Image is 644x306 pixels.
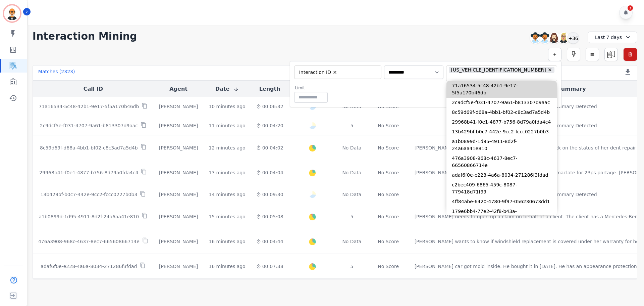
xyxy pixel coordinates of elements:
[296,68,377,76] ul: selected options
[256,144,283,151] div: 00:04:02
[446,207,557,223] li: 179e6bb4-77e2-42f8-b43a-bc0933b7e41e
[33,30,137,42] h1: Interaction Mining
[39,213,139,220] p: a1b0899d-1d95-4911-8d2f-24a6aa41e810
[446,81,557,98] li: 71a16534-5c48-42b1-9e17-5f5a170b46db
[256,263,283,270] div: 00:07:38
[378,169,399,176] div: No Score
[256,122,283,129] div: 00:04:20
[38,238,140,245] p: 476a3908-968c-4637-8ec7-66560866714e
[341,263,362,270] div: 5
[446,180,557,197] li: c2bec409-6865-459c-8087-779418d71f99
[256,103,283,110] div: 00:06:32
[159,103,198,110] div: [PERSON_NAME]
[159,122,198,129] div: [PERSON_NAME]
[341,144,362,151] div: No Data
[209,213,245,220] div: 15 minutes ago
[159,144,198,151] div: [PERSON_NAME]
[446,137,557,154] li: a1b0899d-1d95-4911-8d2f-24a6aa41e810
[40,191,137,198] p: 13b429bf-b0c7-442e-9cc2-fccc0227b0b3
[332,70,337,75] button: Remove Interaction ID
[378,238,399,245] div: No Score
[544,85,586,93] button: Call Summary
[159,263,198,270] div: [PERSON_NAME]
[628,5,633,11] div: 3
[297,69,340,76] li: Interaction ID
[378,144,399,151] div: No Score
[38,68,75,78] div: Matches ( 2323 )
[209,103,245,110] div: 10 minutes ago
[159,238,198,245] div: [PERSON_NAME]
[547,67,552,72] button: Remove 5LMJJ3TG4REL01360
[40,122,138,129] p: 2c9dcf5e-f031-4707-9a61-b813307d9aac
[446,98,557,107] li: 2c9dcf5e-f031-4707-9a61-b813307d9aac
[159,169,198,176] div: [PERSON_NAME]
[256,238,283,245] div: 00:04:44
[256,191,283,198] div: 00:09:30
[446,154,557,170] li: 476a3908-968c-4637-8ec7-66560866714e
[341,238,362,245] div: No Data
[256,213,283,220] div: 00:05:08
[41,263,137,270] p: adaf6f0e-e228-4a6a-8034-271286f3fdad
[446,170,557,180] li: adaf6f0e-e228-4a6a-8034-271286f3fdad
[159,191,198,198] div: [PERSON_NAME]
[84,85,103,93] button: Call ID
[40,144,138,151] p: 8c59d69f-d68a-4bb1-bf02-c8c3ad7a5d4b
[341,169,362,176] div: No Data
[209,144,245,151] div: 12 minutes ago
[209,122,245,129] div: 11 minutes ago
[341,191,362,198] div: No Data
[449,67,554,73] li: [US_VEHICLE_IDENTIFICATION_NUMBER]
[4,5,20,21] img: Bordered avatar
[209,191,245,198] div: 14 minutes ago
[378,191,399,198] div: No Score
[295,85,328,91] label: Limit
[378,213,399,220] div: No Score
[588,32,637,43] div: Last 7 days
[446,197,557,207] li: 4ff84abe-6420-4780-9f97-056230673dd1
[169,85,187,93] button: Agent
[448,66,555,81] ul: selected options
[209,263,245,270] div: 16 minutes ago
[259,85,280,93] button: Length
[568,32,579,44] div: +36
[209,169,245,176] div: 13 minutes ago
[341,122,362,129] div: 5
[341,213,362,220] div: 5
[378,122,399,129] div: No Score
[446,107,557,117] li: 8c59d69f-d68a-4bb1-bf02-c8c3ad7a5d4b
[39,169,138,176] p: 29968b41-f0e1-4877-b756-8d79a0fda4c4
[446,117,557,127] li: 29968b41-f0e1-4877-b756-8d79a0fda4c4
[159,213,198,220] div: [PERSON_NAME]
[215,85,239,93] button: Date
[378,263,399,270] div: No Score
[209,238,245,245] div: 16 minutes ago
[39,103,139,110] p: 71a16534-5c48-42b1-9e17-5f5a170b46db
[256,169,283,176] div: 00:04:04
[446,127,557,137] li: 13b429bf-b0c7-442e-9cc2-fccc0227b0b3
